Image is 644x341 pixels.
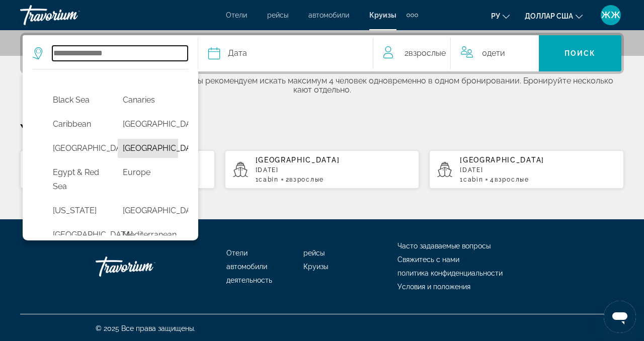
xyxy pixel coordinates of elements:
button: Select cruise destination: India [48,225,108,244]
a: рейсы [303,249,325,257]
p: [DATE] [460,166,616,174]
a: деятельность [226,276,272,284]
a: Круизы [369,11,396,19]
a: рейсы [267,11,288,19]
button: Select cruise date [208,35,363,71]
button: Select cruise destination: Mediterranean [118,225,178,244]
div: Destination options [23,69,198,240]
button: Select cruise destination: Dubai & Emirates [118,139,178,158]
span: Поиск [565,49,596,57]
span: [GEOGRAPHIC_DATA] [256,156,340,164]
button: Select cruise destination: Egypt & Red Sea [48,163,108,196]
button: Travelers: 2 adults, 0 children [373,35,539,71]
button: Select cruise destination: Central America [118,115,178,134]
a: автомобили [226,263,267,271]
span: Взрослые [289,176,324,183]
button: Изменить язык [491,9,510,23]
span: Взрослые [409,48,446,58]
button: [GEOGRAPHIC_DATA][DATE]1cabin2Взрослые [20,150,215,189]
a: Часто задаваемые вопросы [397,242,491,250]
button: Дополнительные элементы навигации [407,7,418,23]
font: доллар США [525,12,573,20]
p: [DATE] [256,166,412,174]
button: Меню пользователя [598,5,624,26]
iframe: Schaltfläche zum Öffnen des Messaging-Fensters [604,301,636,333]
span: 1 [460,176,483,183]
font: ру [491,12,500,20]
p: Your Recent Searches [20,120,624,140]
span: 2 [286,176,324,183]
button: Изменить валюту [525,9,583,23]
button: Select cruise destination: Black Sea [48,91,108,110]
span: Дети [487,48,505,58]
a: Отели [226,11,247,19]
a: Травориум [20,2,121,28]
button: [GEOGRAPHIC_DATA][DATE]1cabin4Взрослые [429,150,624,189]
button: Search [539,35,621,71]
a: Условия и положения [397,283,470,291]
span: 4 [490,176,529,183]
span: 2 [405,46,446,60]
a: Свяжитесь с нами [397,255,459,264]
button: [GEOGRAPHIC_DATA][DATE]1cabin2Взрослые [225,150,420,189]
span: [GEOGRAPHIC_DATA] [460,156,544,164]
span: Дата [228,46,247,60]
a: Иди домой [96,251,196,282]
input: Select cruise destination [52,46,188,61]
button: Select cruise destination: Caribbean [48,115,108,134]
font: ЖЖ [601,10,620,20]
a: Круизы [303,263,328,271]
div: Search widget [23,35,621,71]
button: Select cruise destination: Canaries [118,91,178,110]
span: Взрослые [495,176,529,183]
span: cabin [259,176,278,183]
font: © 2025 Все права защищены. [96,324,195,332]
button: Select cruise destination: Iberian Peninsula [118,201,178,220]
span: cabin [463,176,483,183]
a: автомобили [308,11,349,19]
a: Отели [226,249,248,257]
span: 0 [482,46,505,60]
span: 1 [256,176,279,183]
a: политика конфиденциальности [397,269,503,277]
button: Select cruise destination: Hawaii [48,201,108,220]
button: Select cruise destination: China [48,139,108,158]
p: Для достижения наилучших результатов мы рекомендуем искать максимум 4 человек одновременно в одно... [20,74,624,95]
button: Select cruise destination: Europe [118,163,178,182]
